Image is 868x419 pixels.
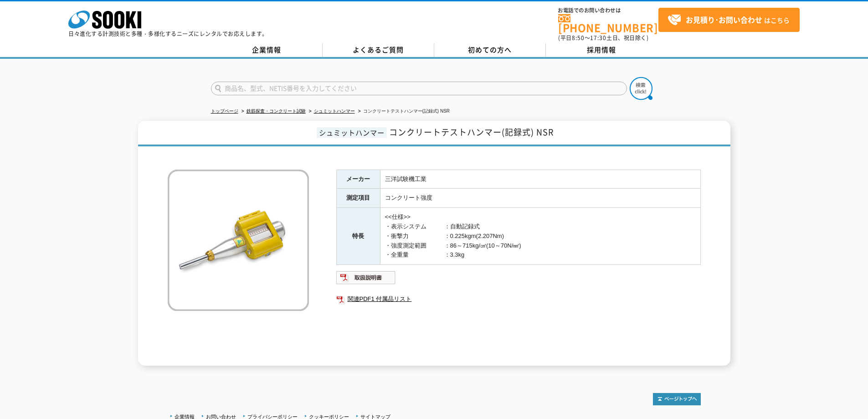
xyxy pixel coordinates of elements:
[572,34,585,42] span: 8:50
[590,34,606,42] span: 17:30
[336,170,380,189] th: メーカー
[211,82,627,95] input: 商品名、型式、NETIS番号を入力してください
[336,276,396,283] a: 取扱説明書
[558,14,658,33] a: [PHONE_NUMBER]
[211,43,323,57] a: 企業情報
[630,77,652,100] img: btn_search.png
[317,127,387,138] span: シュミットハンマー
[323,43,434,57] a: よくあるご質問
[356,107,450,116] li: コンクリートテストハンマー(記録式) NSR
[686,14,762,25] strong: お見積り･お問い合わせ
[653,393,701,405] img: トップページへ
[434,43,546,57] a: 初めての方へ
[389,126,554,138] span: コンクリートテストハンマー(記録式) NSR
[247,109,306,114] a: 鉄筋探査・コンクリート試験
[336,189,380,208] th: 測定項目
[380,170,700,189] td: 三洋試験機工業
[546,43,657,57] a: 採用情報
[336,293,701,305] a: 関連PDF1 付属品リスト
[558,8,658,13] span: お電話でのお問い合わせは
[211,109,238,114] a: トップページ
[658,8,800,32] a: お見積り･お問い合わせはこちら
[380,189,700,208] td: コンクリート強度
[558,34,648,42] span: (平日 ～ 土日、祝日除く)
[380,208,700,265] td: <<仕様>> ・表示システム ：自動記録式 ・衝撃力 ：0.225kgm(2.207Nm) ・強度測定範囲 ：86～715kg/㎠(10～70N/㎟) ・全重量 ：3.3kg
[336,208,380,265] th: 特長
[468,45,512,55] span: 初めての方へ
[314,109,355,114] a: シュミットハンマー
[336,270,396,285] img: 取扱説明書
[68,31,268,36] p: 日々進化する計測技術と多種・多様化するニーズにレンタルでお応えします。
[668,13,790,27] span: はこちら
[168,170,309,311] img: コンクリートテストハンマー(記録式) NSR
